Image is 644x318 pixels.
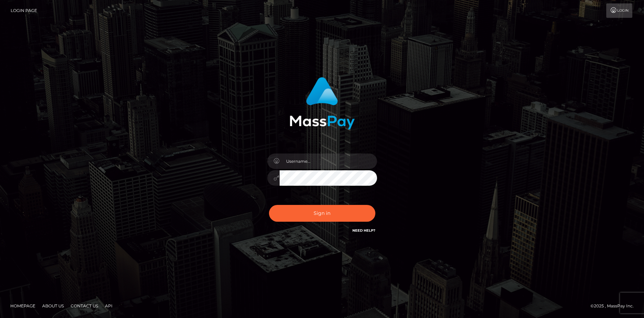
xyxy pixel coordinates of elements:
a: Contact Us [68,301,101,311]
a: About Us [39,301,67,311]
a: API [102,301,115,311]
button: Sign in [269,205,375,222]
a: Homepage [8,301,38,311]
a: Login Page [11,3,37,18]
img: MassPay Login [290,77,355,130]
input: Username... [280,154,377,169]
a: Need Help? [352,228,375,233]
a: Login [606,3,632,18]
div: © 2025 , MassPay Inc. [590,302,639,310]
